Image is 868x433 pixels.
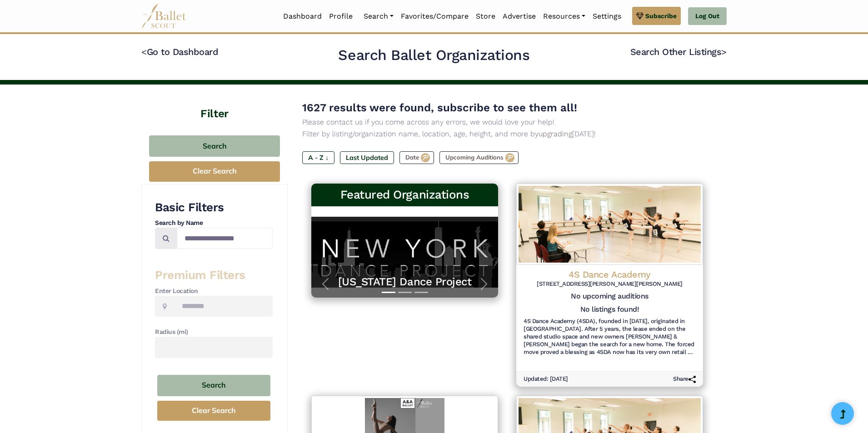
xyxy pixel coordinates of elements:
h4: Enter Location [155,287,273,296]
p: Please contact us if you come across any errors, we would love your help! [302,116,712,128]
label: Last Updated [340,151,394,164]
label: Date [399,151,434,164]
h4: 4S Dance Academy [524,269,696,280]
code: < [141,46,147,57]
h5: [US_STATE] Dance Project [320,216,489,230]
a: [US_STATE] Dance Project [320,275,489,289]
button: Clear Search [157,401,270,421]
button: Search [149,135,280,157]
h6: [STREET_ADDRESS][PERSON_NAME][PERSON_NAME] [524,280,696,288]
span: Subscribe [645,11,677,21]
h6: Share [673,375,696,383]
label: A - Z ↓ [302,151,334,164]
a: Search Other Listings> [630,46,727,57]
a: Search [360,7,397,26]
h5: No listings found! [580,305,639,314]
button: Slide 1 [382,287,395,298]
h4: Filter [141,85,288,122]
h3: Featured Organizations [319,187,491,203]
img: gem.svg [636,11,644,21]
button: Slide 2 [398,287,412,298]
h3: Basic Filters [155,200,273,215]
span: 1627 results were found, subscribe to see them all! [302,101,577,114]
img: Logo [516,184,703,265]
p: Filter by listing/organization name, location, age, height, and more by [DATE]! [302,128,712,140]
a: Dashboard [279,7,325,26]
h6: Updated: [DATE] [524,375,568,383]
input: Location [174,296,273,317]
button: Search [157,375,270,396]
a: upgrading [539,129,572,138]
button: Clear Search [149,161,280,182]
a: Resources [539,7,589,26]
h4: Search by Name [155,219,273,228]
h6: 4S Dance Academy (4SDA), founded in [DATE], originated in [GEOGRAPHIC_DATA]. After 5 years, the l... [524,318,696,356]
a: Store [472,7,499,26]
code: > [721,46,727,57]
input: Search by names... [177,228,273,249]
a: Advertise [499,7,539,26]
h5: No upcoming auditions [524,292,696,301]
a: Settings [589,7,625,26]
h4: Radius (mi) [155,328,273,337]
a: <Go to Dashboard [141,46,218,57]
a: Profile [325,7,356,26]
h3: Premium Filters [155,268,273,283]
button: Slide 3 [414,287,428,298]
h2: Search Ballet Organizations [338,46,529,65]
a: [US_STATE] Dance ProjectThis program is all about helping dancers launch their careers—no matter ... [320,216,489,289]
a: Favorites/Compare [397,7,472,26]
a: Subscribe [632,7,681,25]
a: Log Out [688,7,727,25]
label: Upcoming Auditions [439,151,519,164]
